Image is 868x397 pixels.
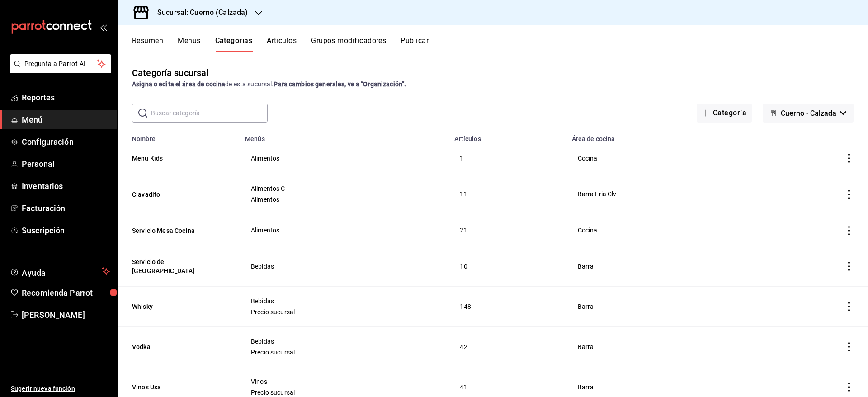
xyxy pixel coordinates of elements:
[132,80,854,89] div: de esta sucursal.
[132,226,222,235] button: Servicio Mesa Cocina
[22,266,98,277] span: Ayuda
[251,349,438,355] span: Precio sucursal
[449,142,566,174] td: 1
[844,154,854,163] button: actions
[22,158,110,170] span: Personal
[844,190,854,199] button: actions
[22,309,110,321] span: [PERSON_NAME]
[215,36,253,52] button: Categorías
[844,383,854,392] button: actions
[132,36,868,52] div: navigation tabs
[844,226,854,235] button: actions
[251,389,438,396] span: Precio sucursal
[578,303,749,310] span: Barra
[844,262,854,271] button: actions
[781,109,836,118] span: Cuerno - Calzada
[22,136,110,148] span: Configuración
[251,185,438,192] span: Alimentos C
[132,302,222,311] button: Whisky
[118,130,240,142] th: Nombre
[22,224,110,236] span: Suscripción
[449,246,566,286] td: 10
[449,214,566,246] td: 21
[251,378,438,385] span: Vinos
[178,36,200,52] button: Menús
[150,7,248,18] h3: Sucursal: Cuerno (Calzada)
[578,191,749,197] span: Barra Fria Clv
[22,91,110,104] span: Reportes
[449,174,566,214] td: 11
[251,338,438,345] span: Bebidas
[251,227,438,233] span: Alimentos
[578,155,749,161] span: Cocina
[697,104,752,123] button: Categoría
[22,113,110,126] span: Menú
[132,36,163,52] button: Resumen
[132,80,225,88] strong: Asigna o edita el área de cocina
[251,309,438,315] span: Precio sucursal
[578,344,749,350] span: Barra
[449,326,566,367] td: 42
[22,202,110,214] span: Facturación
[99,24,107,31] button: open_drawer_menu
[578,227,749,233] span: Cocina
[10,54,111,73] button: Pregunta a Parrot AI
[22,180,110,192] span: Inventarios
[6,66,111,75] a: Pregunta a Parrot AI
[566,130,760,142] th: Área de cocina
[449,286,566,326] td: 148
[267,36,297,52] button: Artículos
[132,383,222,392] button: Vinos Usa
[11,384,110,393] span: Sugerir nueva función
[132,257,222,275] button: Servicio de [GEOGRAPHIC_DATA]
[251,263,438,269] span: Bebidas
[240,130,449,142] th: Menús
[132,190,222,199] button: Clavadito
[844,342,854,351] button: actions
[151,104,268,122] input: Buscar categoría
[251,196,438,203] span: Alimentos
[578,263,749,269] span: Barra
[251,298,438,304] span: Bebidas
[22,287,110,299] span: Recomienda Parrot
[311,36,386,52] button: Grupos modificadores
[132,154,222,163] button: Menu Kids
[401,36,429,52] button: Publicar
[449,130,566,142] th: Artículos
[274,80,406,88] strong: Para cambios generales, ve a “Organización”.
[763,104,854,123] button: Cuerno - Calzada
[24,59,97,69] span: Pregunta a Parrot AI
[578,384,749,390] span: Barra
[132,342,222,351] button: Vodka
[844,302,854,311] button: actions
[251,155,438,161] span: Alimentos
[132,66,208,80] div: Categoría sucursal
